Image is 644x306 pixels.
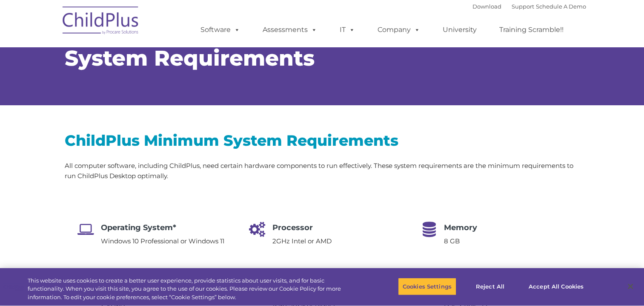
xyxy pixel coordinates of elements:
[434,21,485,38] a: University
[65,131,580,150] h2: ChildPlus Minimum System Requirements
[512,3,534,10] a: Support
[444,237,460,245] span: 8 GB
[65,45,315,71] span: System Requirements
[464,277,517,295] button: Reject All
[331,21,364,38] a: IT
[621,277,640,296] button: Close
[524,277,588,295] button: Accept All Cookies
[536,3,586,10] a: Schedule A Demo
[192,21,249,38] a: Software
[398,277,456,295] button: Cookies Settings
[472,3,586,10] font: |
[101,236,224,246] p: Windows 10 Professional or Windows 11
[272,223,313,232] span: Processor
[272,237,332,245] span: 2GHz Intel or AMD
[65,161,580,181] p: All computer software, including ChildPlus, need certain hardware components to run effectively. ...
[58,0,143,43] img: ChildPlus by Procare Solutions
[444,223,477,232] span: Memory
[28,277,354,302] div: This website uses cookies to create a better user experience, provide statistics about user visit...
[472,3,501,10] a: Download
[254,21,326,38] a: Assessments
[101,222,224,234] h4: Operating System*
[258,49,283,56] span: Last name
[369,21,429,38] a: Company
[258,84,294,91] span: Phone number
[491,21,572,38] a: Training Scramble!!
